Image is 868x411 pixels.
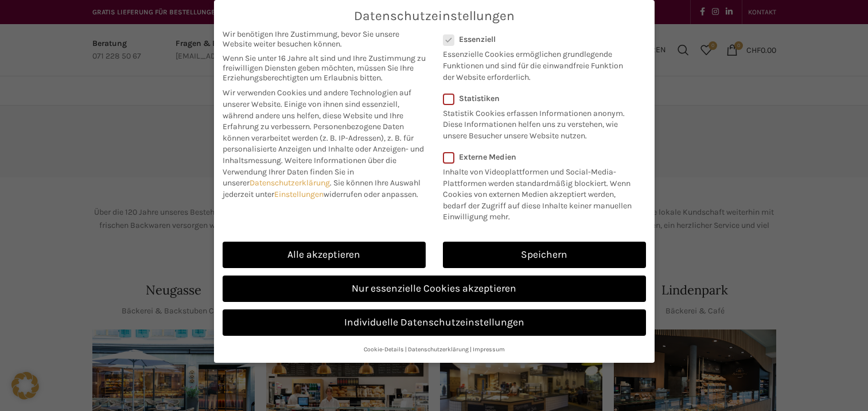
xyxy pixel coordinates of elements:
span: Sie können Ihre Auswahl jederzeit unter widerrufen oder anpassen. [223,178,421,199]
a: Impressum [473,346,505,353]
span: Wir verwenden Cookies und andere Technologien auf unserer Website. Einige von ihnen sind essenzie... [223,88,411,131]
label: Statistiken [443,94,631,103]
p: Statistik Cookies erfassen Informationen anonym. Diese Informationen helfen uns zu verstehen, wie... [443,103,631,142]
label: Externe Medien [443,152,639,162]
a: Cookie-Details [364,346,404,353]
p: Inhalte von Videoplattformen und Social-Media-Plattformen werden standardmäßig blockiert. Wenn Co... [443,162,639,223]
a: Datenschutzerklärung [250,178,330,188]
span: Wenn Sie unter 16 Jahre alt sind und Ihre Zustimmung zu freiwilligen Diensten geben möchten, müss... [223,53,426,83]
p: Essenzielle Cookies ermöglichen grundlegende Funktionen und sind für die einwandfreie Funktion de... [443,44,631,83]
label: Essenziell [443,34,631,44]
a: Einstellungen [274,189,324,199]
span: Datenschutzeinstellungen [354,9,515,24]
a: Nur essenzielle Cookies akzeptieren [223,276,646,302]
a: Datenschutzerklärung [408,346,469,353]
span: Wir benötigen Ihre Zustimmung, bevor Sie unsere Website weiter besuchen können. [223,29,426,49]
a: Individuelle Datenschutzeinstellungen [223,309,646,336]
span: Personenbezogene Daten können verarbeitet werden (z. B. IP-Adressen), z. B. für personalisierte A... [223,122,424,165]
a: Alle akzeptieren [223,242,426,268]
a: Speichern [443,242,646,268]
span: Weitere Informationen über die Verwendung Ihrer Daten finden Sie in unserer . [223,156,396,188]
